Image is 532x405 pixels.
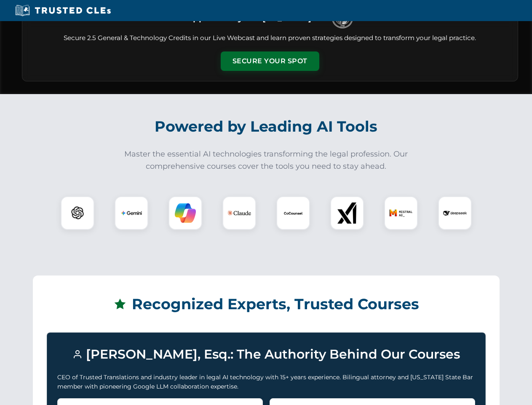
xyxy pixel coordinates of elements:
[57,373,475,391] p: CEO of Trusted Translations and industry leader in legal AI technology with 15+ years experience....
[119,148,414,173] p: Master the essential AI technologies transforming the legal profession. Our comprehensive courses...
[47,289,486,319] h2: Recognized Experts, Trusted Courses
[283,202,304,224] img: CoCounsel Logo
[33,112,500,141] h2: Powered by Leading AI Tools
[443,201,467,225] img: DeepSeek Logo
[57,343,475,366] h3: [PERSON_NAME], Esq.: The Authority Behind Our Courses
[330,196,364,230] div: xAI
[175,202,196,224] img: Copilot Logo
[389,201,413,225] img: Mistral AI Logo
[227,201,251,225] img: Claude Logo
[438,196,472,230] div: DeepSeek
[65,201,90,225] img: ChatGPT Logo
[221,51,319,71] button: Secure Your Spot
[384,196,418,230] div: Mistral AI
[337,202,358,224] img: xAI Logo
[121,202,142,224] img: Gemini Logo
[168,196,202,230] div: Copilot
[276,196,310,230] div: CoCounsel
[13,4,113,17] img: Trusted CLEs
[61,196,94,230] div: ChatGPT
[222,196,256,230] div: Claude
[32,33,508,43] p: Secure 2.5 General & Technology Credits in our Live Webcast and learn proven strategies designed ...
[115,196,148,230] div: Gemini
